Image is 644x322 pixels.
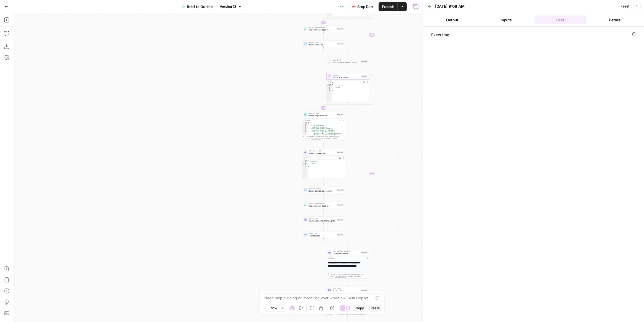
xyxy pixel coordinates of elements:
[309,187,336,190] span: Run Code · Python
[302,111,345,141] div: Read from GridRead Competitor GridStep 383Output[ { "__id":"12678765", "Competitor":"Drata", "URL...
[333,76,360,79] span: Enrich with context
[302,160,307,161] div: 1
[302,25,345,32] div: Search Knowledge BaseSearch Knowledge BaseStep 370
[187,4,213,9] span: Brief to Outline
[333,252,360,255] span: Outline markdown
[306,161,307,163] span: Toggle code folding, rows 2 through 4
[480,16,532,24] button: Inputs
[333,59,360,61] span: LLM · GPT-5
[361,251,368,254] div: Step 376
[426,16,478,24] button: Output
[309,26,336,29] span: Search Knowledge Base
[309,41,336,43] span: Run Code · Python
[302,202,345,208] div: Search Knowledge BaseSearch Knowledge BaseStep 389
[309,43,336,46] span: Return unique list
[327,314,333,322] div: 6
[347,53,348,58] g: Edge from step_354-conditional-end to step_369
[306,157,337,159] div: Output
[323,102,348,111] g: Edge from step_382 to step_383
[333,288,360,290] span: LLM · GPT-5
[337,27,344,30] div: Step 370
[309,150,336,152] span: LLM · Gemini 2.5 Pro
[535,16,587,24] button: Logs
[327,84,332,86] div: 1
[326,58,369,65] div: LLM · GPT-5Add semantic terms + secondary kwStep 369
[337,203,344,206] div: Step 389
[309,204,336,207] span: Search Knowledge Base
[302,40,345,47] div: Run Code · PythonReturn unique listStep 371
[324,47,348,53] g: Edge from step_371 to step_354-conditional-end
[330,257,365,259] div: Output
[302,130,307,131] div: 6
[309,114,336,117] span: Read Competitor Grid
[302,122,307,124] div: 1
[382,4,394,9] span: Publish
[337,189,344,191] div: Step 385
[361,60,368,63] div: Step 369
[348,102,372,244] g: Edge from step_382 to step_382-conditional-end
[323,32,324,40] g: Edge from step_370 to step_371
[356,306,364,311] span: Copy
[323,178,324,186] g: Edge from step_384 to step_385
[302,163,307,164] div: 3
[353,305,366,312] button: Copy
[327,88,332,90] div: 4
[333,61,360,64] span: Add semantic terms + secondary kw
[330,81,362,83] div: Output
[323,208,324,216] g: Edge from step_389 to step_390
[309,219,336,222] span: Synthesize competitor insights
[302,164,307,166] div: 4
[327,90,332,92] div: 5
[306,135,344,140] div: This output is too large & has been abbreviated for review. to view the full content.
[371,306,380,311] span: Paste
[333,290,360,292] span: Outline JSON
[330,85,332,87] span: Toggle code folding, rows 2 through 4
[323,193,324,201] g: Edge from step_385 to step_389
[330,273,368,278] div: This output is too large & has been abbreviated for review. to view the full content.
[306,123,307,125] span: Toggle code folding, rows 2 through 8
[309,217,336,220] span: LLM · GPT-4.1
[309,189,336,192] span: Return Comparison context
[302,217,345,223] div: LLM · GPT-4.1Synthesize competitor insightsStep 390
[323,17,348,25] g: Edge from step_354 to step_370
[220,4,237,9] span: Version 13
[271,306,277,310] span: 50%
[361,289,368,291] div: Step 372
[302,125,307,127] div: 3
[302,161,307,163] div: 2
[324,238,348,244] g: Edge from step_392 to step_382-conditional-end
[309,112,336,114] span: Read from Grid
[302,166,307,168] div: 5
[589,16,641,24] button: Details
[302,127,307,128] div: 4
[333,250,360,252] span: LLM · [PERSON_NAME] 4.1
[368,305,382,312] button: Paste
[348,17,372,53] g: Edge from step_354 to step_354-conditional-end
[347,244,348,249] g: Edge from step_382-conditional-end to step_376
[326,73,369,102] div: ConditionEnrich with contextStep 382Output{ "companies":[ "Vanta" ]}
[347,279,348,287] g: Edge from step_376 to step_372
[327,87,332,89] div: 3
[361,75,368,78] div: Step 382
[379,2,398,11] button: Publish
[323,223,324,231] g: Edge from step_390 to step_392
[337,151,344,153] div: Step 384
[335,276,346,277] span: Copy the output
[326,287,369,316] div: LLM · GPT-5Outline JSONStep 372Output{ "introduction":"*Open with why fintech compliance matters—...
[330,84,332,86] span: Toggle code folding, rows 1 through 5
[357,4,373,9] span: Stop Run
[430,30,638,39] span: Executing...
[306,119,337,121] div: Output
[309,234,336,237] span: Format JSON
[302,128,307,130] div: 5
[302,149,345,178] div: LLM · Gemini 2.5 ProReturn company listStep 384Output{ "companies":[ "Vanta" ]}
[311,138,322,140] span: Copy the output
[302,123,307,125] div: 2
[337,218,344,221] div: Step 390
[337,42,344,45] div: Step 371
[179,2,216,11] button: Brief to Outline
[309,202,336,205] span: Search Knowledge Base
[337,113,344,116] div: Step 383
[323,141,324,149] g: Edge from step_383 to step_384
[618,3,632,10] button: Reset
